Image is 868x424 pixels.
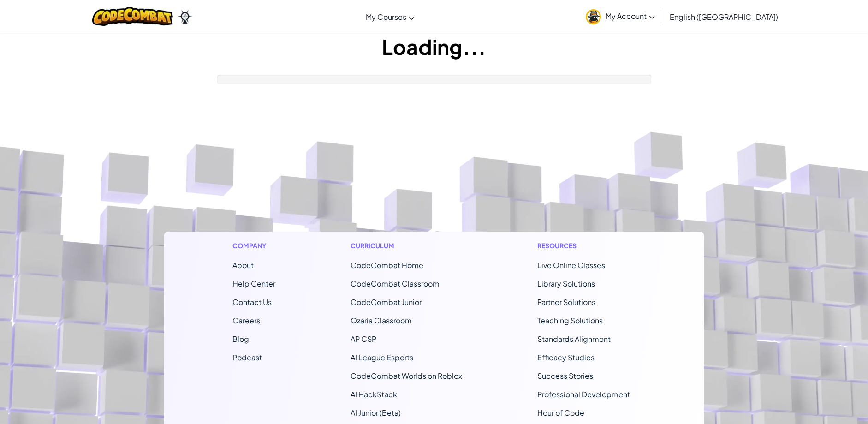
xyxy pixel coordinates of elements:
[232,316,260,325] a: Careers
[351,316,412,325] a: Ozaria Classroom
[232,334,249,344] a: Blog
[232,241,275,251] h1: Company
[351,241,462,251] h1: Curriculum
[232,260,254,270] a: About
[232,279,275,288] a: Help Center
[537,389,630,399] a: Professional Development
[351,408,401,418] a: AI Junior (Beta)
[606,11,655,21] span: My Account
[351,371,462,381] a: CodeCombat Worlds on Roblox
[361,4,419,29] a: My Courses
[665,4,783,29] a: English ([GEOGRAPHIC_DATA])
[537,408,584,418] a: Hour of Code
[581,2,660,31] a: My Account
[351,352,413,362] a: AI League Esports
[351,279,440,288] a: CodeCombat Classroom
[351,389,397,399] a: AI HackStack
[537,334,611,344] a: Standards Alignment
[92,7,173,26] img: CodeCombat logo
[351,334,376,344] a: AP CSP
[351,297,422,307] a: CodeCombat Junior
[351,260,423,270] span: CodeCombat Home
[586,9,601,24] img: avatar
[366,12,406,22] span: My Courses
[232,352,262,362] a: Podcast
[670,12,778,22] span: English ([GEOGRAPHIC_DATA])
[537,352,595,362] a: Efficacy Studies
[537,279,595,288] a: Library Solutions
[178,10,192,24] img: Ozaria
[537,316,603,325] a: Teaching Solutions
[537,371,593,381] a: Success Stories
[232,297,272,307] span: Contact Us
[537,297,595,307] a: Partner Solutions
[537,260,605,270] a: Live Online Classes
[537,241,636,251] h1: Resources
